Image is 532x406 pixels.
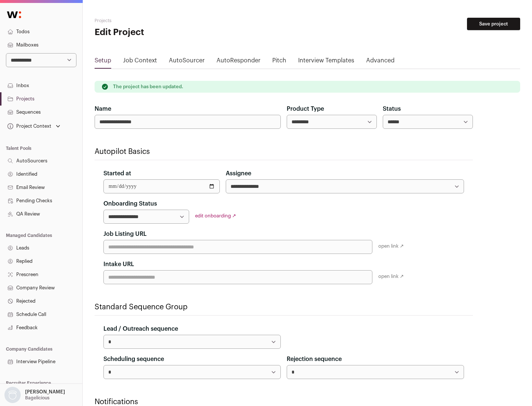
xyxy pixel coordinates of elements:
a: Advanced [366,56,395,68]
p: [PERSON_NAME] [25,389,65,395]
label: Started at [103,169,131,178]
label: Product Type [287,104,324,113]
a: Setup [95,56,111,68]
label: Rejection sequence [287,355,342,364]
img: nopic.png [4,387,21,403]
a: AutoSourcer [169,56,205,68]
label: Assignee [226,169,251,178]
p: The project has been updated. [113,84,183,90]
h2: Projects [95,18,236,24]
a: Pitch [272,56,286,68]
label: Scheduling sequence [103,355,164,364]
label: Job Listing URL [103,230,147,238]
button: Save project [467,18,520,30]
a: AutoResponder [216,56,260,68]
label: Onboarding Status [103,199,157,208]
div: Project Context [6,123,51,129]
button: Open dropdown [3,387,66,403]
label: Status [383,104,401,113]
p: Bagelicious [25,395,50,401]
label: Intake URL [103,260,134,269]
a: Interview Templates [298,56,354,68]
h1: Edit Project [95,27,236,38]
label: Name [95,104,111,113]
h2: Autopilot Basics [95,147,473,157]
label: Lead / Outreach sequence [103,324,178,333]
a: edit onboarding ↗ [195,213,236,218]
button: Open dropdown [6,121,62,131]
img: Wellfound [3,7,25,22]
a: Job Context [123,56,157,68]
h2: Standard Sequence Group [95,302,473,312]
